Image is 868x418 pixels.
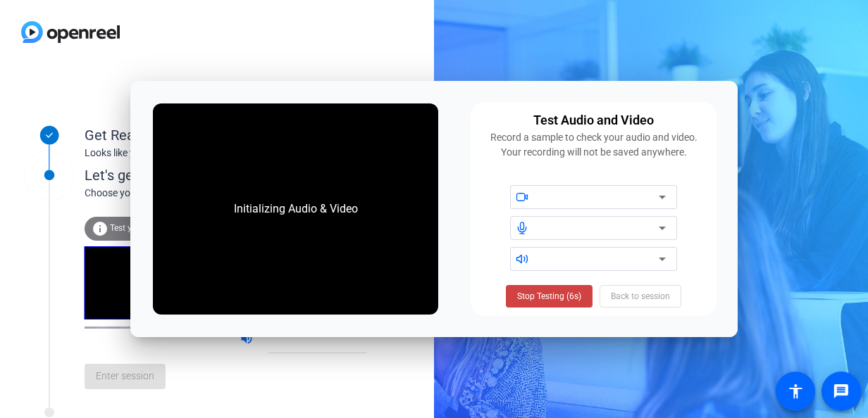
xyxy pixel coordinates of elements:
[506,285,593,308] button: Stop Testing (6s)
[240,331,256,348] mat-icon: volume_up
[92,220,108,237] mat-icon: info
[533,110,654,130] div: Test Audio and Video
[85,186,395,201] div: Choose your settings
[517,290,581,303] span: Stop Testing (6s)
[85,165,395,186] div: Let's get connected.
[85,146,366,160] div: Looks like you've been invited to join
[220,186,372,232] div: Initializing Audio & Video
[479,130,708,160] div: Record a sample to check your audio and video. Your recording will not be saved anywhere.
[85,125,366,146] div: Get Ready!
[787,383,804,400] mat-icon: accessibility
[833,383,850,400] mat-icon: message
[110,223,208,233] span: Test your audio and video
